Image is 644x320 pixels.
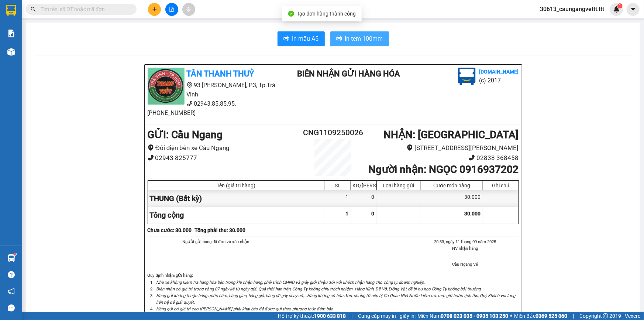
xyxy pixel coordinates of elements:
b: GỬI : Cầu Ngang [148,129,223,141]
span: question-circle [8,271,15,278]
strong: 1900 633 818 [314,313,346,319]
button: printerIn tem 100mm [330,31,389,46]
span: | [351,312,352,320]
div: THUNG (Bất kỳ) [148,190,325,207]
button: plus [148,3,161,16]
strong: 0708 023 035 - 0935 103 250 [441,313,508,319]
span: ⚪️ [510,314,512,317]
span: Hỗ trợ kỹ thuật: [278,312,346,320]
strong: 0369 525 060 [535,313,567,319]
span: Miền Nam [417,312,508,320]
div: 30.000 [421,190,483,207]
span: CC : [47,48,57,56]
span: environment [148,144,154,151]
div: TRUNG [6,24,43,33]
span: check-circle [288,11,294,17]
span: copyright [603,313,608,319]
b: Chưa cước : 30.000 [148,227,192,233]
b: TÂN THANH THUỶ [187,69,254,78]
li: 02838 368458 [364,153,519,163]
h2: CNG1109250026 [302,127,364,139]
b: Người nhận : NGỌC 0916937202 [368,163,519,176]
span: Gửi: [6,7,18,15]
div: KG/[PERSON_NAME] [353,183,375,188]
li: 02943 825777 [148,153,302,163]
div: Loại hàng gửi [379,183,419,188]
span: 30.000 [465,211,481,217]
span: Tổng cộng [150,211,184,219]
button: printerIn mẫu A5 [278,31,325,46]
li: [STREET_ADDRESS][PERSON_NAME] [364,143,519,153]
span: Tạo đơn hàng thành công [297,11,356,17]
img: solution-icon [7,30,15,37]
span: plus [152,7,157,12]
div: Ghi chú [485,183,517,188]
span: aim [186,7,191,12]
b: [DOMAIN_NAME] [479,69,519,75]
span: In tem 100mm [345,34,383,43]
b: NHẬN : [GEOGRAPHIC_DATA] [383,129,519,141]
span: phone [469,154,475,161]
img: logo-vxr [6,5,16,16]
span: 1 [619,3,621,8]
div: Cước món hàng [423,183,481,188]
span: caret-down [630,6,637,13]
span: phone [148,154,154,161]
i: Nhà xe không kiểm tra hàng hóa bên trong khi nhận hàng, phải trình CMND và giấy giới thiệu đối vớ... [156,280,425,285]
span: printer [283,35,289,42]
i: Biên nhận có giá trị trong vòng 07 ngày kể từ ngày gửi. Quá thời hạn trên, Công Ty không chịu trá... [156,286,482,292]
span: file-add [169,7,174,12]
button: file-add [165,3,178,16]
span: search [31,7,36,12]
span: 1 [346,211,349,217]
li: Cầu Ngang Vé [412,261,519,268]
span: In mẫu A5 [292,34,319,43]
button: aim [182,3,195,16]
div: Tên (giá trị hàng) [150,183,323,188]
span: message [8,304,15,312]
li: Người gửi hàng đã đọc và xác nhận [162,238,269,245]
span: notification [8,288,15,295]
li: 93 [PERSON_NAME], P.3, Tp.Trà Vinh [148,81,285,99]
span: Miền Bắc [514,312,567,320]
span: 0 [372,211,375,217]
i: Hàng gửi không thuộc hàng quốc cấm, hàng gian, hàng giả, hàng dễ gây cháy nổ,...Hàng không có hóa... [156,293,515,305]
div: 1 [325,190,351,207]
button: caret-down [627,3,640,16]
span: printer [336,35,342,42]
div: 02822416966 [48,32,123,42]
img: icon-new-feature [613,6,620,13]
b: Tổng phải thu: 30.000 [195,227,246,233]
div: SL [327,183,349,188]
img: warehouse-icon [7,254,15,262]
li: 02943.85.85.95, [PHONE_NUMBER] [148,99,285,118]
b: BIÊN NHẬN GỬI HÀNG HÓA [297,69,400,78]
li: NV nhận hàng [412,245,519,252]
li: 20:33, ngày 11 tháng 09 năm 2025 [412,238,519,245]
img: logo.jpg [458,68,476,85]
img: warehouse-icon [7,48,15,56]
span: environment [187,82,193,88]
div: 0 [351,190,377,207]
div: [GEOGRAPHIC_DATA] [48,6,123,23]
span: environment [407,144,413,151]
sup: 1 [617,3,623,8]
span: | [573,312,574,320]
div: 30.000 [47,47,124,57]
input: Tìm tên, số ĐT hoặc mã đơn [41,5,128,13]
li: Đối điện bến xe Cầu Ngang [148,143,302,153]
div: Cầu Ngang [6,6,43,24]
span: Nhận: [48,6,66,14]
div: LAB VIVADENT [48,23,123,32]
img: logo.jpg [148,68,185,105]
li: (c) 2017 [479,76,519,85]
span: 30613_caungangvettt.ttt [534,4,610,14]
span: Cung cấp máy in - giấy in: [358,312,416,320]
span: phone [187,101,193,106]
i: Hàng gửi có giá trị cao [PERSON_NAME] phải khai báo để được gửi theo phương thức đảm bảo. [156,306,335,312]
sup: 1 [14,253,16,255]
